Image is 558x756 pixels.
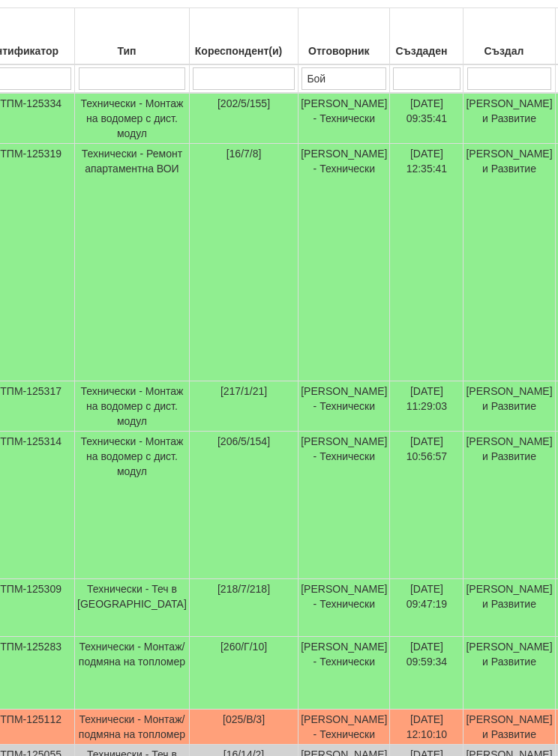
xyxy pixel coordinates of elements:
[76,382,190,432] td: Технически - Монтаж на водомер с дист. модул
[218,98,271,110] span: [202/5/155]
[391,9,464,66] th: Създаден: No sort applied, activate to apply an ascending sort
[391,710,464,746] td: [DATE] 12:10:10
[299,638,391,710] td: [PERSON_NAME] - Технически
[76,145,190,382] td: Технически - Ремонт апартаментна ВОИ
[464,432,556,580] td: [PERSON_NAME] и Развитие
[393,41,461,62] div: Създаден
[299,94,391,145] td: [PERSON_NAME] - Технически
[78,41,187,62] div: Тип
[76,638,190,710] td: Технически - Монтаж/подмяна на топломер
[391,638,464,710] td: [DATE] 09:59:34
[301,41,388,62] div: Отговорник
[464,638,556,710] td: [PERSON_NAME] и Развитие
[76,432,190,580] td: Технически - Монтаж на водомер с дист. модул
[391,382,464,432] td: [DATE] 11:29:03
[221,386,268,398] span: [217/1/21]
[464,9,556,66] th: Създал: No sort applied, activate to apply an ascending sort
[190,9,298,66] th: Кореспондент(и): No sort applied, activate to apply an ascending sort
[464,382,556,432] td: [PERSON_NAME] и Развитие
[299,710,391,746] td: [PERSON_NAME] - Технически
[464,580,556,638] td: [PERSON_NAME] и Развитие
[218,436,271,448] span: [206/5/154]
[464,145,556,382] td: [PERSON_NAME] и Развитие
[223,714,265,726] span: [025/В/3]
[299,580,391,638] td: [PERSON_NAME] - Технически
[466,41,553,62] div: Създал
[76,9,190,66] th: Тип: No sort applied, activate to apply an ascending sort
[299,9,391,66] th: Отговорник: No sort applied, activate to apply an ascending sort
[391,580,464,638] td: [DATE] 09:47:19
[193,41,296,62] div: Кореспондент(и)
[227,148,262,160] span: [16/7/8]
[391,145,464,382] td: [DATE] 12:35:41
[76,580,190,638] td: Технически - Теч в [GEOGRAPHIC_DATA]
[221,641,268,653] span: [260/Г/10]
[299,145,391,382] td: [PERSON_NAME] - Технически
[299,382,391,432] td: [PERSON_NAME] - Технически
[391,432,464,580] td: [DATE] 10:56:57
[391,94,464,145] td: [DATE] 09:35:41
[464,94,556,145] td: [PERSON_NAME] и Развитие
[464,710,556,746] td: [PERSON_NAME] и Развитие
[76,94,190,145] td: Технически - Монтаж на водомер с дист. модул
[299,432,391,580] td: [PERSON_NAME] - Технически
[76,710,190,746] td: Технически - Монтаж/подмяна на топломер
[218,584,271,596] span: [218/7/218]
